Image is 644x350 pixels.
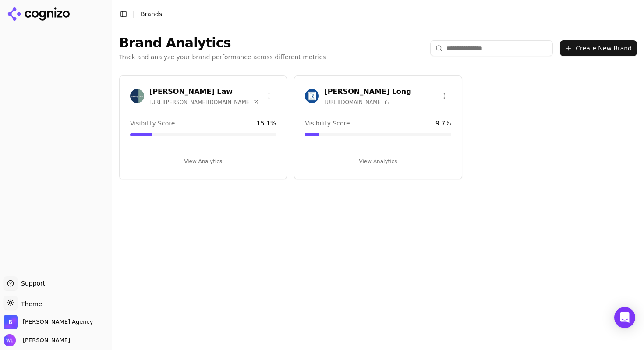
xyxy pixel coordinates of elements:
[614,307,635,328] div: Open Intercom Messenger
[141,11,162,18] span: Brands
[4,315,18,329] img: Bob Agency
[130,89,144,103] img: Munley Law
[324,86,411,97] h3: [PERSON_NAME] Long
[305,89,319,103] img: Regan Zambri Long
[4,315,93,329] button: Open organization switcher
[149,99,258,106] span: [URL][PERSON_NAME][DOMAIN_NAME]
[560,40,637,56] button: Create New Brand
[257,119,276,128] span: 15.1 %
[130,154,276,168] button: View Analytics
[18,279,45,288] span: Support
[4,334,16,346] img: Wendy Lindars
[119,35,326,51] h1: Brand Analytics
[4,334,70,346] button: Open user button
[305,119,350,128] span: Visibility Score
[130,119,175,128] span: Visibility Score
[18,300,42,307] span: Theme
[119,53,326,61] p: Track and analyze your brand performance across different metrics
[435,119,451,128] span: 9.7 %
[305,154,451,168] button: View Analytics
[141,10,162,18] nav: breadcrumb
[23,318,93,326] span: Bob Agency
[149,86,258,97] h3: [PERSON_NAME] Law
[19,336,70,344] span: [PERSON_NAME]
[324,99,389,106] span: [URL][DOMAIN_NAME]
